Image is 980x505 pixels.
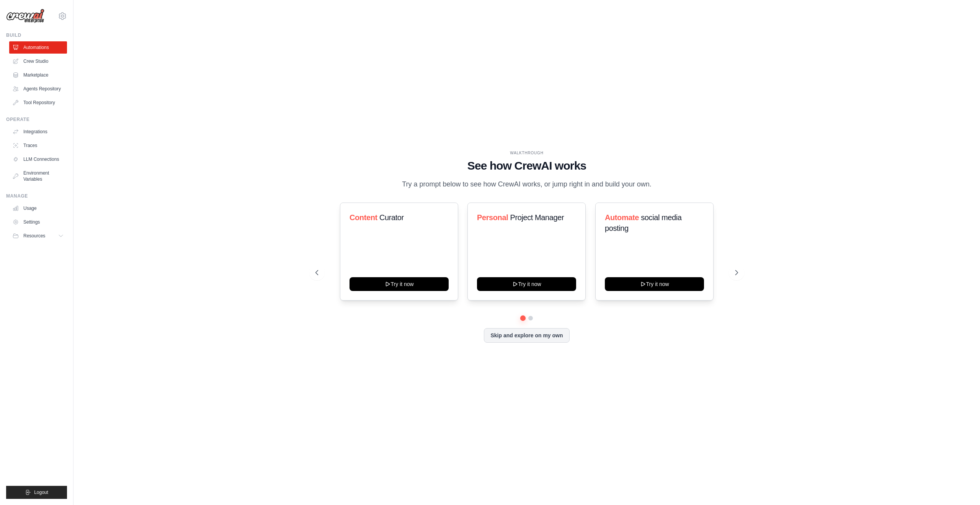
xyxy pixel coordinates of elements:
a: Agents Repository [9,83,67,95]
a: Traces [9,139,67,152]
a: Settings [9,216,67,228]
a: LLM Connections [9,153,67,165]
a: Environment Variables [9,167,67,185]
button: Try it now [477,277,576,291]
div: Build [6,32,67,38]
span: Automate [605,213,639,222]
span: Resources [23,233,45,239]
button: Try it now [350,277,449,291]
div: Operate [6,116,67,123]
button: Skip and explore on my own [484,328,569,343]
span: Logout [34,489,48,495]
img: Logo [6,9,44,23]
span: Project Manager [510,213,564,222]
span: Curator [379,213,404,222]
span: Content [350,213,377,222]
p: Try a prompt below to see how CrewAI works, or jump right in and build your own. [398,179,655,190]
div: Manage [6,193,67,199]
a: Marketplace [9,69,67,81]
button: Logout [6,486,67,499]
span: Personal [477,213,508,222]
a: Automations [9,41,67,54]
a: Usage [9,202,67,214]
a: Integrations [9,126,67,138]
span: social media posting [605,213,682,232]
button: Resources [9,230,67,242]
a: Tool Repository [9,96,67,109]
h1: See how CrewAI works [315,159,738,173]
a: Crew Studio [9,55,67,67]
button: Try it now [605,277,704,291]
div: WALKTHROUGH [315,150,738,156]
